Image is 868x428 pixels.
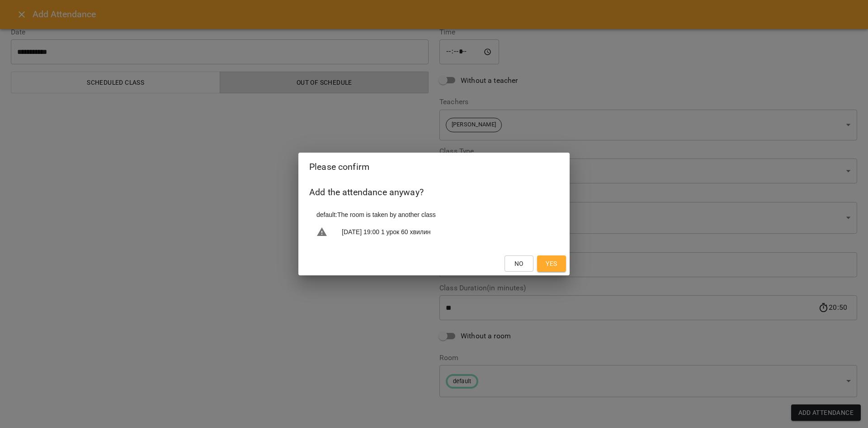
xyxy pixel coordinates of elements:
h6: Add the attendance anyway? [309,185,559,199]
span: Yes [546,258,557,269]
button: No [505,255,533,272]
h2: Please confirm [309,160,559,174]
li: [DATE] 19:00 1 урок 60 хвилин [309,223,559,241]
button: Yes [537,255,566,272]
span: No [514,258,524,269]
li: default : The room is taken by another class [309,207,559,223]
